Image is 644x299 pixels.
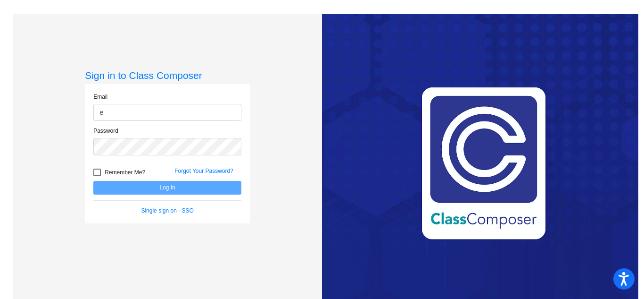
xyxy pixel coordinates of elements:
[174,168,233,174] a: Forgot Your Password?
[141,207,193,214] a: Single sign on - SSO
[93,93,107,101] label: Email
[93,181,241,195] button: Log In
[105,167,145,178] span: Remember Me?
[93,127,118,135] label: Password
[85,69,250,81] h3: Sign in to Class Composer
